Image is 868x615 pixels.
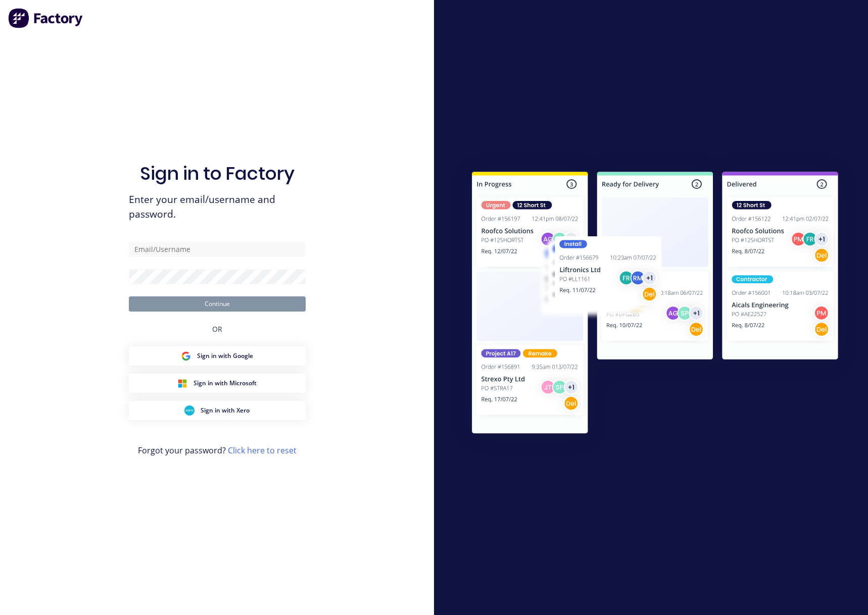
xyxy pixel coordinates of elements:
span: Sign in with Xero [201,406,250,415]
span: Sign in with Microsoft [194,379,257,388]
img: Google Sign in [181,351,191,361]
img: Factory [8,8,84,28]
button: Google Sign inSign in with Google [129,346,306,366]
span: Sign in with Google [197,351,253,361]
span: Enter your email/username and password. [129,192,306,222]
div: OR [212,312,222,346]
button: Xero Sign inSign in with Xero [129,401,306,420]
img: Xero Sign in [184,405,195,416]
button: Continue [129,296,306,312]
span: Forgot your password? [138,444,297,456]
input: Email/Username [129,242,306,257]
img: Microsoft Sign in [177,378,187,388]
img: Sign in [450,151,860,457]
button: Microsoft Sign inSign in with Microsoft [129,374,306,393]
h1: Sign in to Factory [140,163,295,184]
a: Click here to reset [228,445,297,456]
